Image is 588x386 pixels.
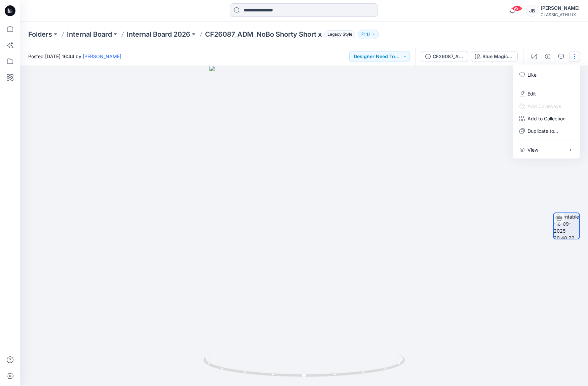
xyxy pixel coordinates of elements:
button: Legacy Style [322,30,355,39]
p: Duplicate to... [527,127,558,134]
button: Details [542,51,553,62]
button: 17 [358,30,379,39]
p: View [527,146,538,153]
div: [PERSON_NAME] [541,4,580,12]
p: CF26087_ADM_NoBo Shorty Short x [205,30,322,39]
div: Blue Magic / Vivid White Polka Dot [482,53,513,60]
span: 99+ [512,6,522,11]
button: CF26087_ADM_NoBo Shorty Short x [421,51,468,62]
p: 17 [366,31,370,38]
div: CF26087_ADM_NoBo Shorty Short x [433,53,464,60]
div: CLASSIC_ATHLUX [541,12,580,17]
p: Add to Collection [527,115,565,122]
button: Blue Magic / Vivid White Polka Dot [471,51,518,62]
a: Folders [28,30,52,39]
p: Like [527,71,537,78]
a: Edit [527,90,536,97]
span: Legacy Style [324,30,355,38]
a: Internal Board 2026 [127,30,190,39]
a: [PERSON_NAME] [83,53,121,59]
img: turntable-18-09-2025-20:48:22 [554,213,579,239]
div: JB [526,5,538,17]
span: Posted [DATE] 16:44 by [28,53,121,60]
a: Internal Board [67,30,112,39]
